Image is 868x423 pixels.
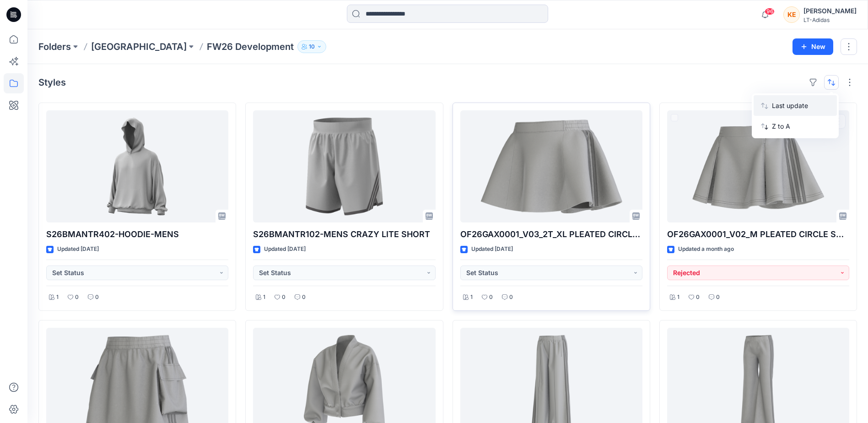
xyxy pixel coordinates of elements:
[95,293,99,302] p: 0
[772,121,830,131] p: Z to A
[75,293,79,302] p: 0
[91,40,187,53] a: [GEOGRAPHIC_DATA]
[667,228,849,241] p: OF26GAX0001_V02_M PLEATED CIRCLE SKIRT NOT APPVD
[677,293,679,302] p: 1
[46,110,228,222] a: S26BMANTR402-HOODIE-MENS
[803,5,857,16] div: [PERSON_NAME]
[297,40,326,53] button: 10
[207,40,294,53] p: FW26 Development
[46,228,228,241] p: S26BMANTR402-HOODIE-MENS
[263,293,265,302] p: 1
[38,40,71,53] a: Folders
[783,6,800,23] div: KE
[57,244,99,254] p: Updated [DATE]
[716,293,720,302] p: 0
[772,101,830,110] p: Last update
[509,293,513,302] p: 0
[471,244,513,254] p: Updated [DATE]
[264,244,306,254] p: Updated [DATE]
[56,293,59,302] p: 1
[309,42,315,52] p: 10
[302,293,306,302] p: 0
[793,38,833,55] button: New
[253,110,435,222] a: S26BMANTR102-MENS CRAZY LITE SHORT
[470,293,473,302] p: 1
[460,110,642,222] a: OF26GAX0001_V03_2T_XL PLEATED CIRCLE SKORT NOT APPVD
[803,16,857,23] div: LT-Adidas
[253,228,435,241] p: S26BMANTR102-MENS CRAZY LITE SHORT
[282,293,286,302] p: 0
[765,8,775,15] span: 96
[460,228,642,241] p: OF26GAX0001_V03_2T_XL PLEATED CIRCLE SKORT NOT APPVD
[489,293,493,302] p: 0
[696,293,700,302] p: 0
[678,244,734,254] p: Updated a month ago
[667,110,849,222] a: OF26GAX0001_V02_M PLEATED CIRCLE SKIRT NOT APPVD
[38,77,66,88] h4: Styles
